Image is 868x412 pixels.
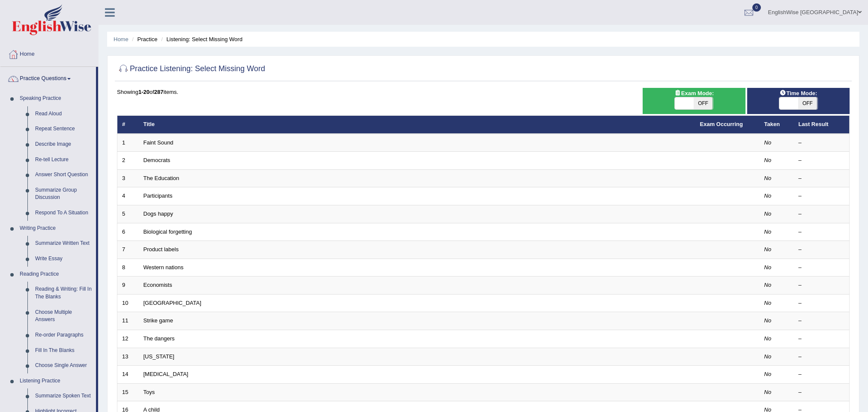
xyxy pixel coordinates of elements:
[117,277,139,295] td: 9
[776,89,820,98] span: Time Mode:
[799,210,845,218] div: –
[799,228,845,236] div: –
[643,88,745,114] div: Show exams occurring in exams
[16,221,96,236] a: Writing Practice
[117,187,139,205] td: 4
[764,282,772,288] em: No
[130,35,157,43] li: Practice
[31,282,96,304] a: Reading & Writing: Fill In The Blanks
[31,121,96,137] a: Repeat Sentence
[144,139,174,146] a: Faint Sound
[144,317,173,324] a: Strike game
[117,169,139,187] td: 3
[799,139,845,147] div: –
[117,330,139,348] td: 12
[799,299,845,307] div: –
[117,348,139,366] td: 13
[671,89,717,98] span: Exam Mode:
[144,335,175,342] a: The dangers
[117,294,139,312] td: 10
[117,116,139,134] th: #
[799,335,845,343] div: –
[144,175,180,181] a: The Education
[799,317,845,325] div: –
[31,343,96,358] a: Fill In The Blanks
[700,121,743,127] a: Exam Occurring
[144,211,173,217] a: Dogs happy
[764,300,772,306] em: No
[144,300,201,306] a: [GEOGRAPHIC_DATA]
[764,335,772,342] em: No
[31,106,96,122] a: Read Aloud
[31,205,96,221] a: Respond To A Situation
[798,97,817,109] span: OFF
[144,264,184,271] a: Western nations
[16,91,96,106] a: Speaking Practice
[764,139,772,146] em: No
[117,88,850,96] div: Showing of items.
[144,282,172,288] a: Economists
[16,373,96,389] a: Listening Practice
[31,305,96,328] a: Choose Multiple Answers
[159,35,242,43] li: Listening: Select Missing Word
[144,389,155,395] a: Toys
[117,223,139,241] td: 6
[31,251,96,267] a: Write Essay
[31,152,96,168] a: Re-tell Lecture
[764,175,772,181] em: No
[144,157,171,163] a: Democrats
[799,388,845,397] div: –
[31,358,96,373] a: Choose Single Answer
[0,67,96,88] a: Practice Questions
[794,116,850,134] th: Last Result
[799,156,845,165] div: –
[114,36,129,42] a: Home
[31,167,96,183] a: Answer Short Question
[144,353,174,360] a: [US_STATE]
[764,211,772,217] em: No
[144,246,179,253] a: Product labels
[144,192,173,199] a: Participants
[799,246,845,254] div: –
[16,267,96,282] a: Reading Practice
[799,264,845,272] div: –
[799,281,845,289] div: –
[117,383,139,401] td: 15
[117,366,139,384] td: 14
[139,116,695,134] th: Title
[764,229,772,235] em: No
[752,3,761,12] span: 0
[764,157,772,163] em: No
[799,353,845,361] div: –
[764,317,772,324] em: No
[144,371,189,377] a: [MEDICAL_DATA]
[764,353,772,360] em: No
[31,236,96,251] a: Summarize Written Text
[764,389,772,395] em: No
[138,89,150,95] b: 1-20
[799,174,845,183] div: –
[0,42,98,64] a: Home
[694,97,712,109] span: OFF
[117,241,139,259] td: 7
[117,205,139,223] td: 5
[799,370,845,379] div: –
[764,371,772,377] em: No
[31,137,96,152] a: Describe Image
[764,246,772,253] em: No
[799,192,845,200] div: –
[117,259,139,277] td: 8
[760,116,794,134] th: Taken
[31,328,96,343] a: Re-order Paragraphs
[764,264,772,271] em: No
[144,229,192,235] a: Biological forgetting
[117,312,139,330] td: 11
[154,89,164,95] b: 287
[764,192,772,199] em: No
[31,388,96,404] a: Summarize Spoken Text
[117,63,265,75] h2: Practice Listening: Select Missing Word
[117,134,139,152] td: 1
[117,152,139,170] td: 2
[31,183,96,205] a: Summarize Group Discussion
